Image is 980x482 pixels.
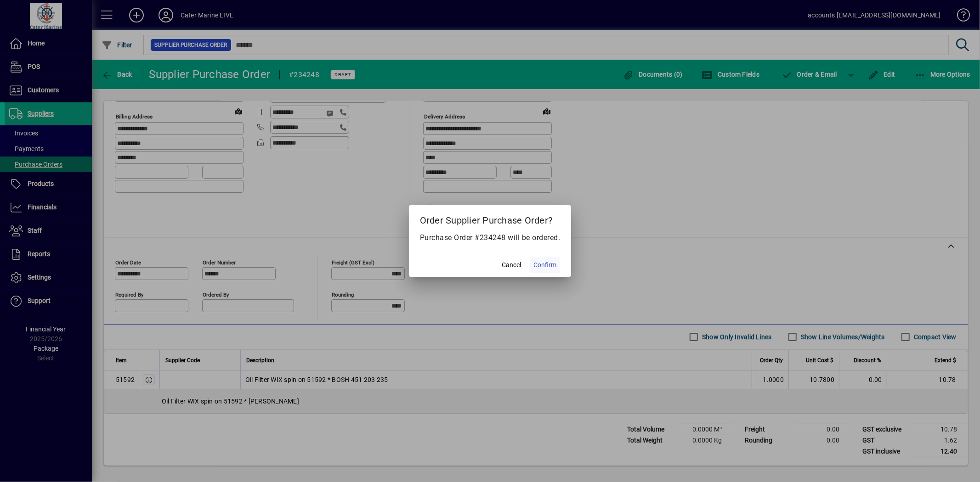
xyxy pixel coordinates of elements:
button: Confirm [530,257,560,273]
h2: Order Supplier Purchase Order? [409,205,572,232]
span: Confirm [533,260,556,270]
p: Purchase Order #234248 will be ordered. [420,232,561,243]
span: Cancel [502,260,521,270]
button: Cancel [497,257,526,273]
